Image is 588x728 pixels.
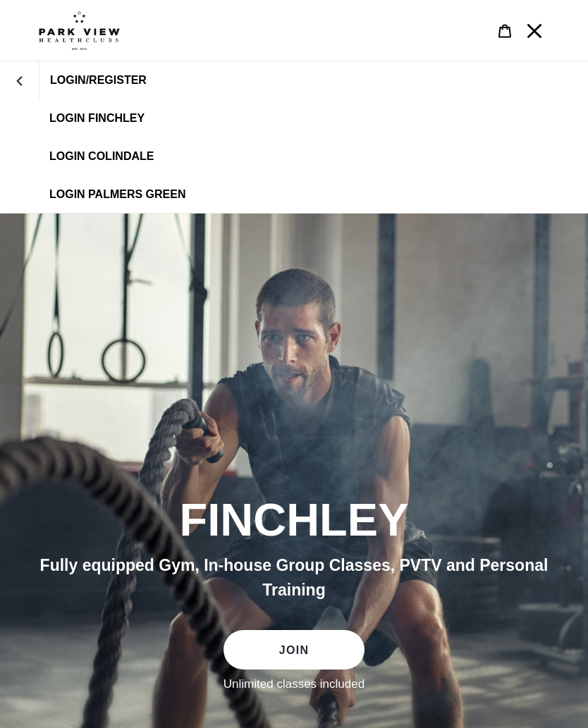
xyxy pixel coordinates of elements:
[50,74,147,87] span: LOGIN/REGISTER
[39,11,120,50] img: Park view health clubs is a gym near you.
[39,493,549,548] h2: FINCHLEY
[520,15,549,46] button: Menu
[49,150,154,163] span: LOGIN COLINDALE
[49,188,186,201] span: LOGIN PALMERS GREEN
[223,677,365,692] label: Unlimited classes included
[49,112,145,125] span: LOGIN FINCHLEY
[40,556,549,599] span: Fully equipped Gym, In-house Group Classes, PVTV and Personal Training
[223,630,365,670] a: JOIN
